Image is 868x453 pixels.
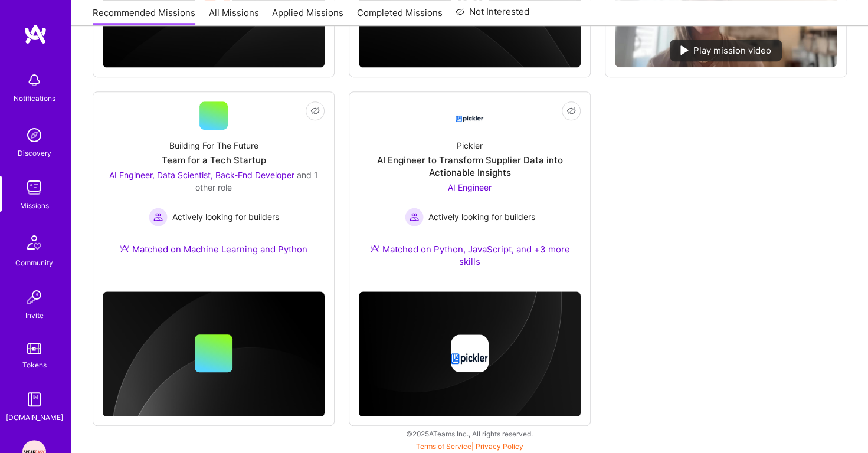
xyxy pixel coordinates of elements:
div: Team for a Tech Startup [162,154,266,166]
img: play [680,45,689,55]
div: [DOMAIN_NAME] [6,411,63,424]
a: Applied Missions [272,6,343,26]
div: Matched on Python, JavaScript, and +3 more skills [359,243,581,268]
div: Invite [25,309,44,321]
a: Building For The FutureTeam for a Tech StartupAI Engineer, Data Scientist, Back-End Developer and... [103,101,325,270]
div: Community [15,257,53,269]
img: Company logo [451,334,489,372]
img: Ateam Purple Icon [370,244,379,253]
img: Invite [22,285,46,309]
img: logo [24,24,47,45]
a: Privacy Policy [476,442,523,451]
div: Missions [20,199,49,212]
div: Notifications [14,92,55,104]
a: Completed Missions [357,6,443,26]
div: © 2025 ATeams Inc., All rights reserved. [71,419,868,448]
div: Building For The Future [169,139,258,152]
img: Company Logo [456,105,484,126]
img: teamwork [22,176,46,199]
i: icon EyeClosed [310,106,320,116]
img: discovery [22,123,46,147]
img: Community [20,228,48,257]
img: tokens [27,343,41,354]
span: Actively looking for builders [172,211,279,223]
span: AI Engineer [448,182,492,192]
img: Ateam Purple Icon [120,244,129,253]
img: bell [22,68,46,92]
img: cover [103,291,325,417]
span: AI Engineer, Data Scientist, Back-End Developer [109,170,294,180]
div: Pickler [457,139,483,152]
a: Not Interested [456,5,529,26]
img: Actively looking for builders [405,208,424,226]
div: AI Engineer to Transform Supplier Data into Actionable Insights [359,154,581,179]
i: icon EyeClosed [566,106,576,116]
div: Play mission video [670,40,782,61]
div: Tokens [22,359,47,371]
img: Actively looking for builders [149,208,168,226]
a: Terms of Service [416,442,471,451]
span: Actively looking for builders [428,211,535,223]
a: Company LogoPicklerAI Engineer to Transform Supplier Data into Actionable InsightsAI Engineer Act... [359,101,581,282]
a: Recommended Missions [93,6,195,26]
img: guide book [22,388,46,411]
div: Discovery [18,147,51,159]
div: Matched on Machine Learning and Python [120,243,307,255]
span: | [416,442,523,451]
a: All Missions [209,6,259,26]
img: cover [359,291,581,417]
span: and 1 other role [195,170,318,192]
